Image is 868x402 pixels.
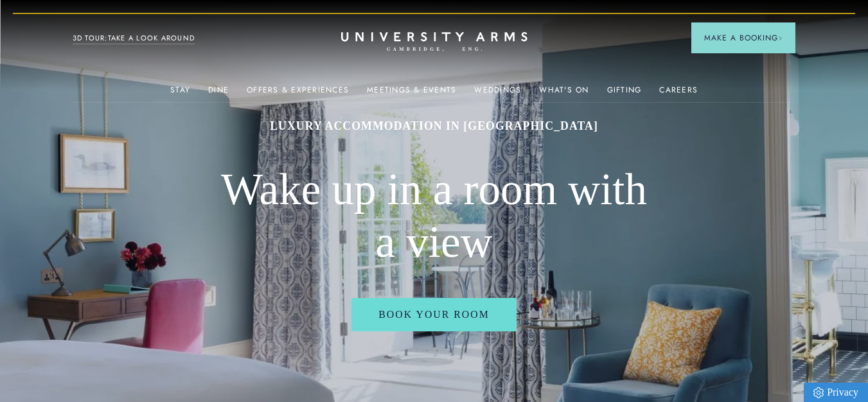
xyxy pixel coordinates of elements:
a: Home [341,32,527,52]
a: Book Your Room [351,298,517,331]
a: Careers [659,85,698,102]
span: Make a Booking [704,32,783,44]
a: Privacy [804,383,868,402]
button: Make a BookingArrow icon [691,22,795,53]
img: Arrow icon [778,36,783,40]
a: Weddings [474,85,521,102]
a: Stay [170,85,190,102]
h2: Wake up in a room with a view [217,163,651,268]
a: What's On [539,85,589,102]
img: Privacy [813,387,824,398]
a: Gifting [607,85,642,102]
a: Meetings & Events [367,85,456,102]
a: Dine [208,85,229,102]
a: 3D TOUR:TAKE A LOOK AROUND [73,33,195,44]
a: Offers & Experiences [247,85,349,102]
h1: Luxury Accommodation in [GEOGRAPHIC_DATA] [217,118,651,134]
